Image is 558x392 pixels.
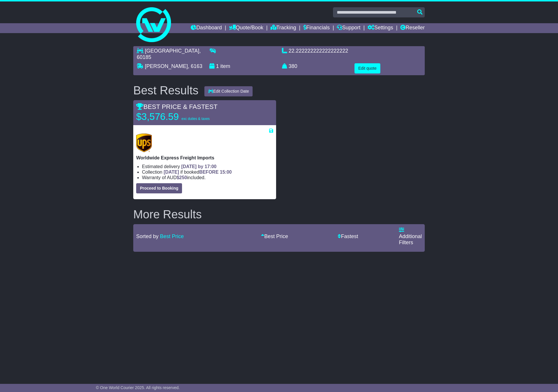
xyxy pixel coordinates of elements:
[136,103,217,110] span: BEST PRICE & FASTEST
[136,111,210,123] p: $3,576.59
[136,233,159,239] span: Sorted by
[142,169,273,175] li: Collection
[177,175,187,180] span: $
[399,227,422,245] a: Additional Filters
[289,48,348,54] span: 22.222222222222222222
[204,86,253,96] button: Edit Collection Date
[145,48,199,54] span: [GEOGRAPHIC_DATA]
[199,170,219,175] span: BEFORE
[164,170,179,175] span: [DATE]
[130,84,201,97] div: Best Results
[96,385,180,390] span: © One World Courier 2025. All rights reserved.
[181,164,217,169] span: [DATE] by 17:00
[142,164,273,169] li: Estimated delivery
[136,134,152,152] img: UPS (new): Worldwide Express Freight Imports
[188,63,202,69] span: , 6163
[289,63,297,69] span: 380
[261,233,288,239] a: Best Price
[164,170,232,175] span: if booked
[160,233,184,239] a: Best Price
[400,23,425,33] a: Reseller
[303,23,330,33] a: Financials
[181,117,210,121] span: exc duties & taxes
[216,63,219,69] span: 1
[229,23,263,33] a: Quote/Book
[337,23,360,33] a: Support
[354,63,380,73] button: Edit quote
[136,155,273,161] p: Worldwide Express Freight Imports
[179,175,187,180] span: 250
[271,23,296,33] a: Tracking
[133,208,425,221] h2: More Results
[191,23,222,33] a: Dashboard
[368,23,393,33] a: Settings
[145,63,188,69] span: [PERSON_NAME]
[338,233,358,239] a: Fastest
[136,183,182,193] button: Proceed to Booking
[220,170,232,175] span: 15:00
[137,48,201,60] span: , 60185
[220,63,230,69] span: item
[142,175,273,180] li: Warranty of AUD included.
